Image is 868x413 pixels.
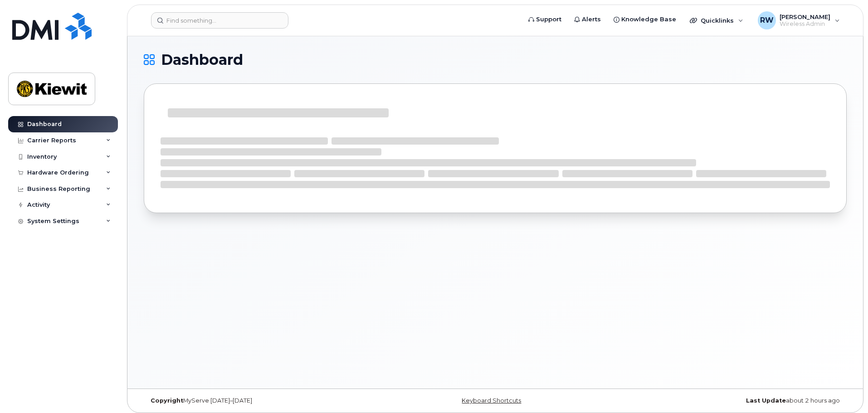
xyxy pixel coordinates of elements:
[462,397,521,404] a: Keyboard Shortcuts
[612,397,847,404] div: about 2 hours ago
[144,397,378,404] div: MyServe [DATE]–[DATE]
[746,397,786,404] strong: Last Update
[161,53,243,67] span: Dashboard
[151,397,183,404] strong: Copyright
